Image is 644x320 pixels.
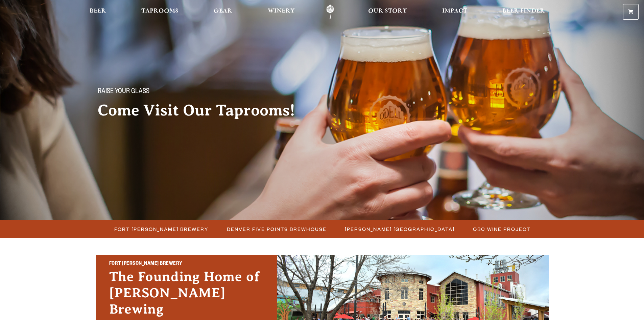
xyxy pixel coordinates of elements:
[498,4,549,20] a: Beer Finder
[114,224,209,234] span: Fort [PERSON_NAME] Brewery
[502,8,545,14] span: Beer Finder
[110,224,212,234] a: Fort [PERSON_NAME] Brewery
[442,8,467,14] span: Impact
[317,4,343,20] a: Odell Home
[137,4,183,20] a: Taprooms
[469,224,534,234] a: OBC Wine Project
[85,4,111,20] a: Beer
[364,4,411,20] a: Our Story
[209,4,237,20] a: Gear
[141,8,178,14] span: Taprooms
[473,224,530,234] span: OBC Wine Project
[98,102,309,119] h2: Come Visit Our Taprooms!
[438,4,472,20] a: Impact
[368,8,407,14] span: Our Story
[268,8,295,14] span: Winery
[341,224,458,234] a: [PERSON_NAME] [GEOGRAPHIC_DATA]
[345,224,455,234] span: [PERSON_NAME] [GEOGRAPHIC_DATA]
[214,8,232,14] span: Gear
[223,224,330,234] a: Denver Five Points Brewhouse
[90,8,106,14] span: Beer
[98,88,149,97] span: Raise your glass
[109,260,263,269] h2: Fort [PERSON_NAME] Brewery
[227,224,327,234] span: Denver Five Points Brewhouse
[263,4,299,20] a: Winery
